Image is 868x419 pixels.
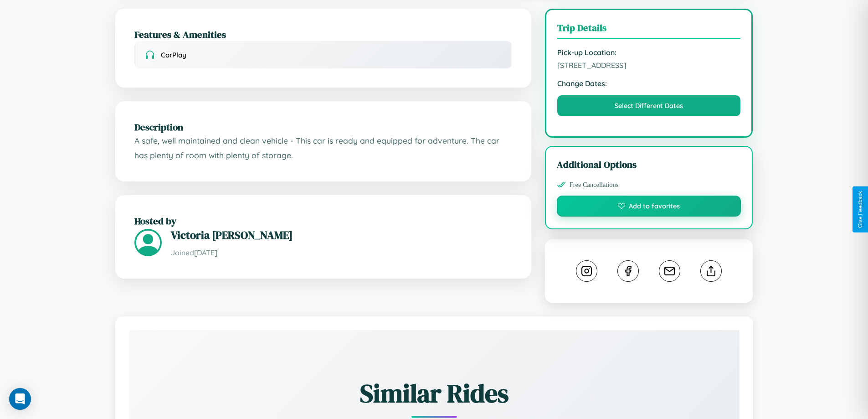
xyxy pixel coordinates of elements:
[557,158,741,171] h3: Additional Options
[134,214,512,228] h2: Hosted by
[557,95,741,116] button: Select Different Dates
[134,120,512,134] h2: Description
[570,181,619,189] span: Free Cancellations
[557,48,741,57] strong: Pick-up Location:
[557,21,741,39] h3: Trip Details
[9,388,31,410] div: Open Intercom Messenger
[557,196,741,217] button: Add to favorites
[134,134,512,162] p: A safe, well maintained and clean vehicle - This car is ready and equipped for adventure. The car...
[557,79,741,88] strong: Change Dates:
[134,28,512,41] h2: Features & Amenities
[857,191,863,228] div: Give Feedback
[161,376,708,411] h2: Similar Rides
[171,228,512,243] h3: Victoria [PERSON_NAME]
[161,51,186,59] span: CarPlay
[557,61,741,70] span: [STREET_ADDRESS]
[171,246,512,259] p: Joined [DATE]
